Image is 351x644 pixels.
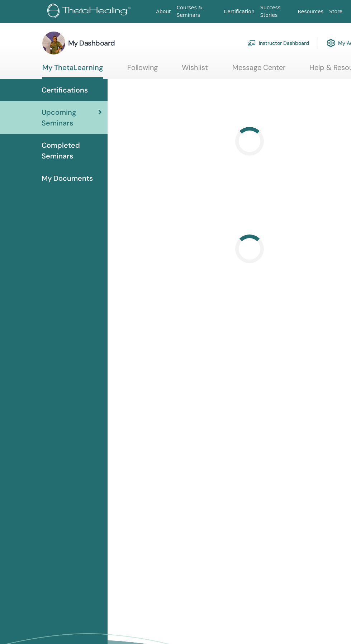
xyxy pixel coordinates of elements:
a: Courses & Seminars [174,1,221,22]
img: default.jpg [42,32,65,55]
a: About [153,5,174,18]
img: logo.png [47,4,133,20]
span: Completed Seminars [42,140,102,161]
span: Certifications [42,85,88,95]
a: Certification [221,5,257,18]
a: Store [326,5,345,18]
img: cog.svg [327,37,335,49]
a: My ThetaLearning [42,63,103,79]
span: Upcoming Seminars [42,107,98,128]
a: Wishlist [182,63,208,77]
a: Resources [295,5,327,18]
h3: My Dashboard [68,38,115,48]
a: Success Stories [257,1,295,22]
img: chalkboard-teacher.svg [247,40,256,46]
a: Message Center [232,63,285,77]
span: My Documents [42,173,93,184]
a: Instructor Dashboard [247,35,309,51]
a: Following [127,63,158,77]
